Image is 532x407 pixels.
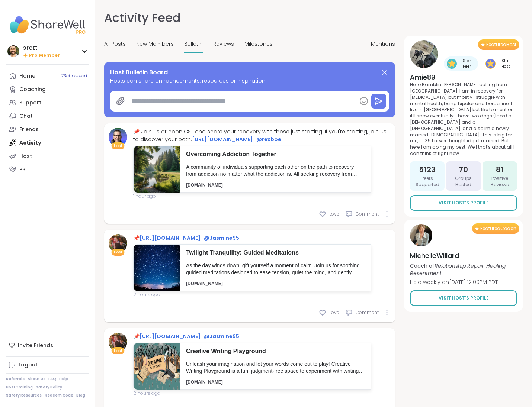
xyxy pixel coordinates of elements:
[439,295,489,301] span: Visit Host’s Profile
[133,244,371,291] a: Twilight Tranquility: Guided MeditationsAs the day winds down, gift yourself a moment of calm. Jo...
[6,339,89,352] div: Invite Friends
[133,390,371,397] span: 2 hours ago
[104,9,180,27] h1: Activity Feed
[136,40,174,48] span: New Members
[109,128,127,146] img: rexboe
[104,40,126,48] span: All Posts
[6,393,42,398] a: Safety Resources
[114,143,122,149] span: Host
[110,68,168,77] span: Host Bulletin Board
[19,86,46,93] div: Coaching
[485,59,496,69] img: Star Host
[410,40,438,68] img: Amie89
[6,149,89,163] a: Host
[410,72,517,82] h4: Amie89
[140,234,201,242] a: [URL][DOMAIN_NAME]
[410,82,517,157] p: Hello Ramblin [PERSON_NAME] calling from [GEOGRAPHIC_DATA], I am in recovery for [MEDICAL_DATA] b...
[329,211,339,217] span: Love
[6,12,89,38] img: ShareWell Nav Logo
[419,164,436,175] span: 5123
[186,150,365,158] p: Overcoming Addiction Together
[28,377,45,382] a: About Us
[6,377,25,382] a: Referrals
[133,193,391,200] span: 1 hour ago
[447,59,457,69] img: Star Peer
[410,262,517,277] p: Coach of
[410,195,517,211] a: Visit Host’s Profile
[133,234,371,242] div: 📌 –
[76,393,85,398] a: Blog
[133,343,371,390] a: Creative Writing PlaygroundUnleash your imagination and let your words come out to play! Creative...
[7,45,19,57] img: brett
[186,249,365,257] p: Twilight Tranquility: Guided Meditations
[134,343,180,390] img: 065024ce-3011-4d3c-a18f-2a639dbaca31
[140,333,201,340] a: [URL][DOMAIN_NAME]
[184,40,203,48] span: Bulletin
[186,361,365,375] p: Unleash your imagination and let your words come out to play! Creative Writing Playground is a fu...
[186,262,365,277] p: As the day winds down, gift yourself a moment of calm. Join us for soothing guided meditations de...
[192,136,253,143] a: [URL][DOMAIN_NAME]
[186,379,365,385] p: [DOMAIN_NAME]
[19,361,38,369] div: Logout
[496,164,504,175] span: 81
[410,290,517,306] a: Visit Host’s Profile
[6,83,89,96] a: Coaching
[410,262,506,277] i: Relationship Repair: Healing Resentment
[59,377,68,382] a: Help
[6,163,89,176] a: PSI
[6,123,89,136] a: Friends
[36,385,62,390] a: Safety Policy
[61,73,87,79] span: 2 Scheduled
[19,153,32,160] div: Host
[439,200,489,206] span: Visit Host’s Profile
[329,309,339,316] span: Love
[19,166,27,174] div: PSI
[6,385,33,390] a: Host Training
[19,126,39,133] div: Friends
[458,58,475,69] span: Star Peer
[134,146,180,193] img: d97fcacf-567f-48ba-8102-7d1697badb35
[133,146,371,193] a: Overcoming Addiction TogetherA community of individuals supporting each other on the path to reco...
[356,211,379,217] span: Comment
[244,40,273,48] span: Milestones
[110,77,389,85] span: Hosts can share announcements, resources or inspiration.
[45,393,73,398] a: Redeem Code
[486,42,516,48] span: Featured Host
[480,226,516,232] span: Featured Coach
[485,175,514,188] span: Positive Reviews
[371,40,395,48] span: Mentions
[6,96,89,109] a: Support
[22,44,60,52] div: brett
[204,234,239,242] a: @Jasmine95
[29,52,60,59] span: Pro Member
[213,40,234,48] span: Reviews
[459,164,468,175] span: 70
[109,234,127,253] img: Jasmine95
[6,69,89,83] a: Home2Scheduled
[410,251,517,260] h4: MichelleWillard
[6,109,89,123] a: Chat
[133,333,371,340] div: 📌 –
[114,348,122,353] span: Host
[256,136,281,143] a: @rexboe
[413,175,442,188] span: Peers Supported
[133,128,391,143] div: 📌 Join us at noon CST and share your recovery with those just starting. If you're starting, join ...
[19,113,33,120] div: Chat
[410,224,432,246] img: MichelleWillard
[186,347,365,355] p: Creative Writing Playground
[186,182,365,188] p: [DOMAIN_NAME]
[134,245,180,291] img: f92260b6-8a94-490f-87b6-5fcbb2bfba28
[48,377,56,382] a: FAQ
[449,175,478,188] span: Groups Hosted
[410,278,517,286] p: Held weekly on [DATE] 12:00PM PDT
[186,281,365,287] p: [DOMAIN_NAME]
[19,99,41,107] div: Support
[19,72,35,80] div: Home
[356,309,379,316] span: Comment
[186,164,365,178] p: A community of individuals supporting each other on the path to recovery from addiction no matter...
[497,58,514,69] span: Star Host
[109,333,127,351] a: Jasmine95
[114,249,122,255] span: Host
